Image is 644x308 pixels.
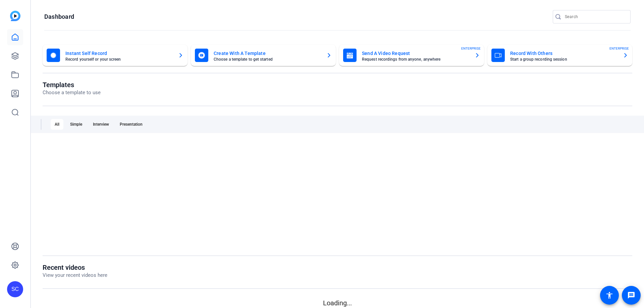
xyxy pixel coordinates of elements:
[510,57,618,61] mat-card-subtitle: Start a group recording session
[44,13,74,21] h1: Dashboard
[487,45,632,66] button: Record With OthersStart a group recording sessionENTERPRISE
[362,57,469,61] mat-card-subtitle: Request recordings from anyone, anywhere
[7,281,23,297] div: SC
[339,45,484,66] button: Send A Video RequestRequest recordings from anyone, anywhereENTERPRISE
[605,291,613,299] mat-icon: accessibility
[191,45,336,66] button: Create With A TemplateChoose a template to get started
[214,49,321,57] mat-card-title: Create With A Template
[510,49,618,57] mat-card-title: Record With Others
[627,291,635,299] mat-icon: message
[362,49,469,57] mat-card-title: Send A Video Request
[89,119,113,130] div: Interview
[461,46,481,51] span: ENTERPRISE
[565,13,625,21] input: Search
[66,119,86,130] div: Simple
[43,271,107,279] p: View your recent videos here
[609,46,629,51] span: ENTERPRISE
[43,298,632,308] p: Loading...
[116,119,147,130] div: Presentation
[43,263,107,271] h1: Recent videos
[65,49,173,57] mat-card-title: Instant Self Record
[65,57,173,61] mat-card-subtitle: Record yourself or your screen
[43,81,101,89] h1: Templates
[10,11,20,21] img: blue-gradient.svg
[214,57,321,61] mat-card-subtitle: Choose a template to get started
[43,45,187,66] button: Instant Self RecordRecord yourself or your screen
[43,89,101,97] p: Choose a template to use
[51,119,63,130] div: All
